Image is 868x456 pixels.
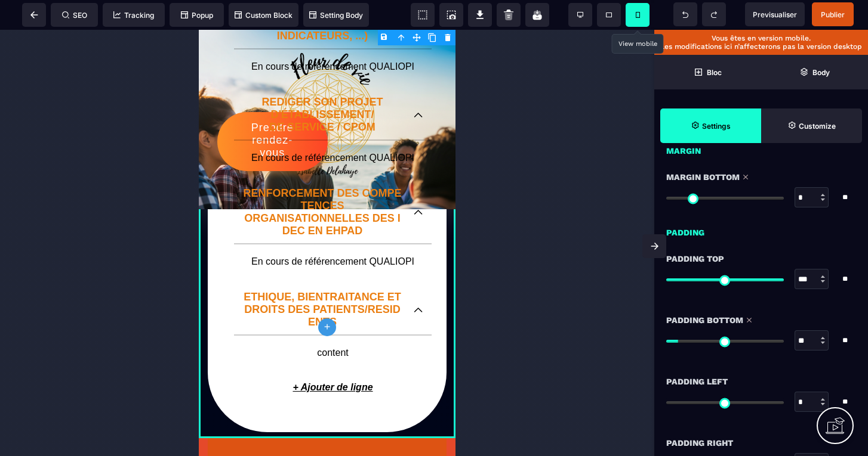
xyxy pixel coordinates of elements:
[761,108,862,143] span: Open Style Manager
[654,219,868,240] div: Padding
[47,318,221,328] p: content
[654,55,761,89] span: Open Blocks
[113,11,154,20] span: Tracking
[19,82,129,141] button: Prendre rendez-vous
[660,42,862,51] p: Les modifications ici n’affecterons pas la version desktop
[753,10,797,19] span: Previsualiser
[707,68,722,77] strong: Bloc
[702,122,731,131] strong: Settings
[761,55,868,89] span: Open Layer Manager
[666,436,733,450] span: Padding Right
[29,346,239,369] p: + Ajouter de ligne
[47,32,221,42] p: En cours de référencement QUALIOPI
[309,11,363,20] span: Setting Body
[660,34,862,42] p: Vous êtes en version mobile.
[666,170,740,184] span: Margin Bottom
[44,66,203,104] p: REDIGER SON PROJET D'ÉTABLISSEMENT/ DE SERVICE / CPOM
[654,138,868,158] div: Margin
[181,11,213,20] span: Popup
[821,10,845,19] span: Publier
[745,2,805,26] span: Preview
[666,252,724,266] span: Padding Top
[660,108,761,143] span: Settings
[44,261,203,299] p: ETHIQUE, BIENTRAITANCE ET DROITS DES PATIENTS/RESIDENTS
[47,227,221,237] p: En cours de référencement QUALIOPI
[666,374,728,389] span: Padding Left
[411,3,435,27] span: View components
[439,3,463,27] span: Screenshot
[235,11,293,20] span: Custom Block
[666,313,743,327] span: Padding Bottom
[812,68,830,77] strong: Body
[47,123,221,134] p: En cours de référencement QUALIOPI
[799,122,836,131] strong: Customize
[44,157,203,207] p: RENFORCEMENT DES COMPETENCES ORGANISATIONNELLES DES IDEC EN EHPAD
[62,11,87,20] span: SEO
